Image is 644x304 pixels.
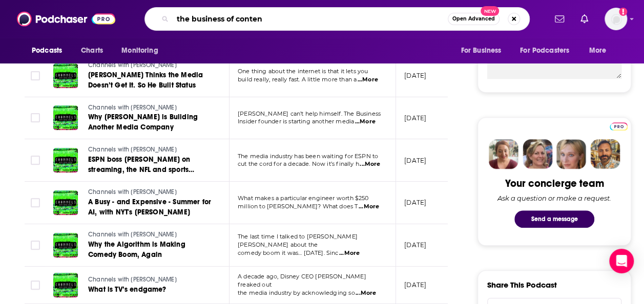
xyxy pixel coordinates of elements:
a: ESPN boss [PERSON_NAME] on streaming, the NFL and sports betting [88,155,211,175]
span: What makes a particular engineer worth $250 [238,194,368,202]
p: [DATE] [404,71,426,80]
span: More [589,44,607,58]
a: [PERSON_NAME] Thinks the Media Doesn’t Get It. So He Built Status [88,70,211,91]
span: Logged in as amooers [605,8,627,30]
span: Toggle select row [31,113,40,122]
p: [DATE] [404,241,426,249]
span: build really, really fast. A little more than a [238,76,357,83]
span: A Busy - and Expensive - Summer for AI, with NYT's [PERSON_NAME] [88,198,211,216]
div: Ask a question or make a request. [497,194,611,202]
span: cut the cord for a decade. Now it’s finally h [238,160,359,167]
button: open menu [453,41,514,60]
a: Charts [74,41,109,60]
span: Toggle select row [31,156,40,165]
div: Search podcasts, credits, & more... [144,7,530,31]
img: Barbara Profile [523,139,552,169]
p: [DATE] [404,114,426,122]
a: Why the Algorithm is Making Comedy Boom, Again [88,240,211,260]
button: Show profile menu [605,8,627,30]
span: Charts [81,44,103,58]
a: Why [PERSON_NAME] is Building Another Media Company [88,112,211,133]
img: Podchaser Pro [610,122,628,131]
span: Insider founder is starting another media [238,118,354,125]
span: Toggle select row [31,280,40,290]
span: ...More [356,289,376,297]
img: Podchaser - Follow, Share and Rate Podcasts [17,9,115,29]
span: ...More [355,118,376,126]
span: Channels with [PERSON_NAME] [88,231,177,238]
span: Monitoring [121,44,158,58]
span: Channels with [PERSON_NAME] [88,146,177,153]
button: Send a message [514,210,594,228]
span: Toggle select row [31,198,40,207]
a: What is TV’s endgame? [88,285,210,295]
span: ...More [360,160,380,168]
span: Channels with [PERSON_NAME] [88,276,177,283]
span: What is TV’s endgame? [88,285,167,294]
button: Open AdvancedNew [448,13,500,25]
img: Jules Profile [556,139,586,169]
span: ...More [358,76,378,84]
span: For Business [461,44,501,58]
a: Show notifications dropdown [551,10,568,28]
img: User Profile [605,8,627,30]
span: Toggle select row [31,241,40,250]
a: Show notifications dropdown [576,10,592,28]
span: A decade ago, Disney CEO [PERSON_NAME] freaked out [238,273,366,288]
span: Channels with [PERSON_NAME] [88,61,177,69]
span: Toggle select row [31,71,40,80]
button: open menu [513,41,584,60]
span: For Podcasters [520,44,569,58]
div: Open Intercom Messenger [609,249,634,273]
svg: Add a profile image [619,8,627,16]
div: Your concierge team [505,177,604,190]
span: [PERSON_NAME] Thinks the Media Doesn’t Get It. So He Built Status [88,71,203,90]
p: [DATE] [404,156,426,165]
span: [PERSON_NAME] can’t help himself. The Business [238,110,381,117]
span: One thing about the internet is that it lets you [238,68,368,75]
p: [DATE] [404,280,426,289]
h3: Share This Podcast [487,280,557,290]
a: Channels with [PERSON_NAME] [88,61,211,70]
span: Channels with [PERSON_NAME] [88,104,177,111]
input: Search podcasts, credits, & more... [173,11,448,27]
span: Podcasts [32,44,62,58]
button: open menu [114,41,171,60]
a: Channels with [PERSON_NAME] [88,230,211,240]
p: [DATE] [404,198,426,207]
span: The media industry has been waiting for ESPN to [238,153,378,160]
span: The last time I talked to [PERSON_NAME] [PERSON_NAME] about the [238,233,358,248]
a: Channels with [PERSON_NAME] [88,275,210,285]
span: Channels with [PERSON_NAME] [88,188,177,196]
img: Sydney Profile [489,139,518,169]
button: open menu [25,41,75,60]
a: Pro website [610,121,628,131]
span: comedy boom it was… [DATE]. Sinc [238,249,338,256]
button: open menu [582,41,619,60]
span: million to [PERSON_NAME]? What does T [238,203,358,210]
img: Jon Profile [590,139,620,169]
span: New [481,6,499,16]
span: Open Advanced [452,16,495,21]
a: Channels with [PERSON_NAME] [88,103,211,113]
a: Channels with [PERSON_NAME] [88,188,211,197]
span: the media industry by acknowledging so [238,289,355,296]
a: A Busy - and Expensive - Summer for AI, with NYT's [PERSON_NAME] [88,197,211,218]
span: ...More [359,203,379,211]
span: ESPN boss [PERSON_NAME] on streaming, the NFL and sports betting [88,155,194,184]
span: ...More [339,249,360,257]
a: Channels with [PERSON_NAME] [88,145,211,155]
span: Why [PERSON_NAME] is Building Another Media Company [88,113,198,132]
span: Why the Algorithm is Making Comedy Boom, Again [88,240,185,259]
